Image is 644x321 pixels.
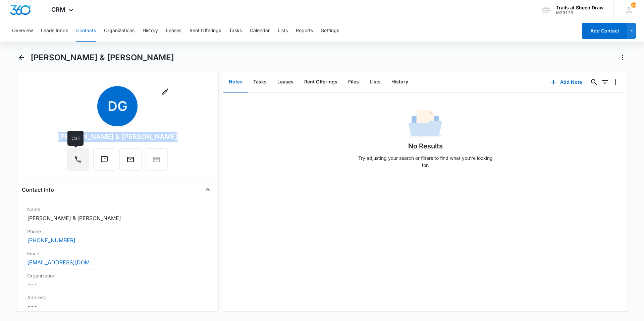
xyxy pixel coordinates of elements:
span: DG [97,86,138,126]
button: Actions [617,52,628,63]
button: Contacts [76,20,96,42]
button: Tasks [248,72,272,92]
label: Organization [27,272,208,279]
div: Name[PERSON_NAME] & [PERSON_NAME] [22,203,213,225]
button: Rent Offerings [190,20,221,42]
button: Leases [166,20,181,42]
a: Text [93,159,115,165]
label: Name [27,206,208,213]
div: notifications count [631,2,636,8]
button: Search... [589,77,599,87]
button: History [143,20,158,42]
label: Address [27,294,208,301]
dd: [PERSON_NAME] & [PERSON_NAME] [27,214,208,222]
button: Rent Offerings [299,72,343,92]
button: Leases [272,72,299,92]
img: No Data [409,108,442,141]
button: Call [67,148,89,171]
div: account id [556,10,604,15]
div: Email[EMAIL_ADDRESS][DOMAIN_NAME] [22,247,213,269]
button: Filters [599,77,610,87]
div: Organization--- [22,269,213,291]
button: Tasks [229,20,242,42]
dd: --- [27,302,208,310]
label: Email [27,250,208,257]
a: [EMAIL_ADDRESS][DOMAIN_NAME] [27,258,94,266]
button: Close [202,184,213,195]
label: Phone [27,228,208,235]
button: Settings [321,20,339,42]
button: Back [16,52,26,63]
button: Leads Inbox [41,20,68,42]
button: Overview [12,20,33,42]
button: Files [343,72,364,92]
h4: Contact Info [22,186,54,194]
span: 76 [631,2,636,8]
button: Add Contact [582,23,627,39]
div: account name [556,5,604,10]
button: Calendar [250,20,270,42]
button: Organizations [104,20,135,42]
button: Lists [364,72,386,92]
button: Email [119,148,142,171]
button: Text [93,148,115,171]
button: Notes [223,72,248,92]
button: Overflow Menu [610,77,621,87]
dd: --- [27,280,208,288]
div: [PERSON_NAME] & [PERSON_NAME] [58,132,177,142]
a: [PHONE_NUMBER] [27,236,75,244]
button: Add Note [544,74,589,90]
div: Call [67,131,84,146]
button: History [386,72,414,92]
div: Address--- [22,291,213,313]
div: Phone[PHONE_NUMBER] [22,225,213,247]
p: Try adjusting your search or filters to find what you’re looking for. [355,154,496,169]
span: CRM [51,6,65,13]
button: Reports [296,20,313,42]
h1: No Results [408,141,443,151]
a: Call [67,159,89,165]
button: Lists [278,20,288,42]
a: Email [119,159,142,165]
h1: [PERSON_NAME] & [PERSON_NAME] [31,53,174,63]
